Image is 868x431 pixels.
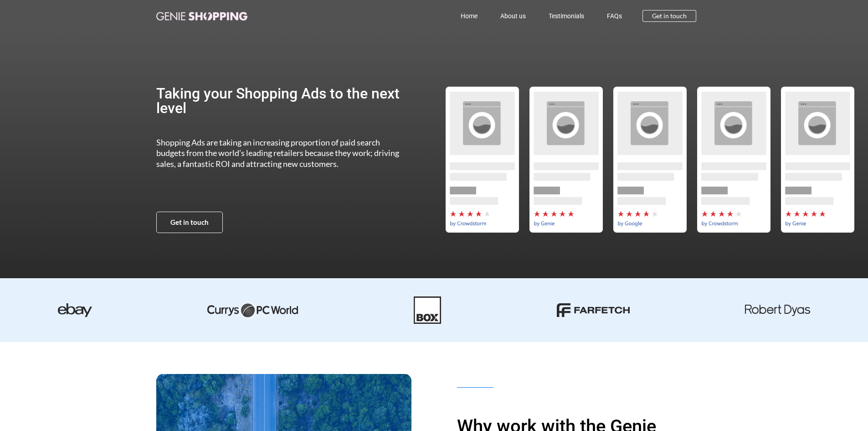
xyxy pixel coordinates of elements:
div: 3 / 5 [524,87,608,233]
div: by-genie [524,87,608,233]
a: FAQs [596,5,633,26]
div: by-crowdstorm [692,87,776,233]
span: Shopping Ads are taking an increasing proportion of paid search budgets from the world’s leading ... [156,137,399,169]
div: 1 / 5 [776,87,859,233]
img: farfetch-01 [557,303,630,317]
div: Slides [440,87,859,233]
nav: Menu [288,5,634,26]
div: by-crowdstorm [440,87,524,233]
span: Get in touch [170,219,209,226]
a: About us [489,5,537,26]
div: 4 / 5 [608,87,692,233]
a: Home [449,5,489,26]
h2: Taking your Shopping Ads to the next level [156,86,408,115]
a: Get in touch [156,212,223,233]
img: ebay-dark [58,303,92,317]
a: Testimonials [537,5,596,26]
img: robert dyas [745,305,810,316]
img: genie-shopping-logo [156,12,247,21]
a: Get in touch [642,10,696,22]
div: 2 / 5 [440,87,524,233]
span: Get in touch [652,13,687,19]
div: by-google [608,87,692,233]
div: 5 / 5 [692,87,776,233]
img: Box-01 [414,296,441,324]
div: by-genie [776,87,859,233]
